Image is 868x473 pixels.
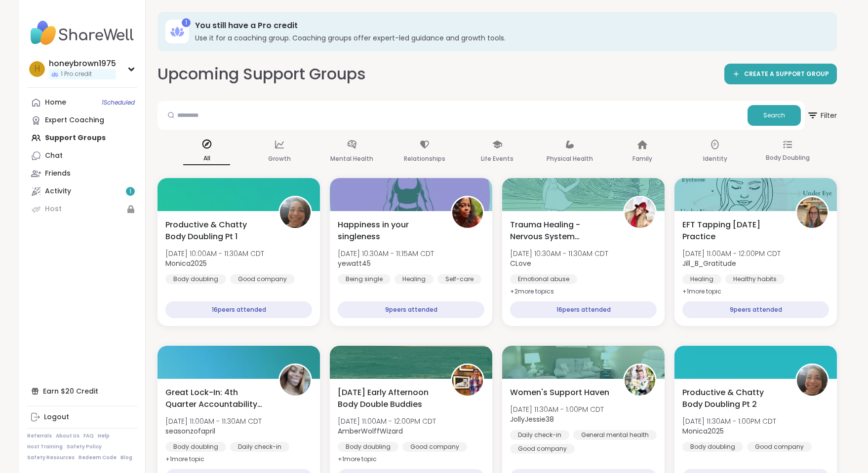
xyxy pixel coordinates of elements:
[682,416,776,426] span: [DATE] 11:30AM - 1:00PM CDT
[45,98,66,108] div: Home
[452,197,483,228] img: yewatt45
[510,301,657,318] div: 16 peers attended
[79,454,117,461] a: Redeem Code
[67,443,102,450] a: Safety Policy
[27,182,137,200] a: Activity1
[27,382,137,400] div: Earn $20 Credit
[27,200,137,218] a: Host
[280,365,311,396] img: seasonzofapril
[338,442,398,452] div: Body doubling
[724,64,837,84] a: CREATE A SUPPORT GROUP
[338,249,434,258] span: [DATE] 10:30AM - 11:15AM CDT
[49,58,116,69] div: honeybrown1975
[625,365,655,396] img: JollyJessie38
[510,258,531,268] b: CLove
[165,258,207,268] b: Monica2025
[573,430,657,440] div: General mental health
[45,151,63,161] div: Chat
[510,430,569,440] div: Daily check-in
[763,111,785,120] span: Search
[268,153,291,165] p: Growth
[437,274,481,284] div: Self-care
[744,70,829,78] span: CREATE A SUPPORT GROUP
[338,387,440,410] span: [DATE] Early Afternoon Body Double Buddies
[165,274,226,284] div: Body doubling
[102,99,135,107] span: 1 Scheduled
[165,301,312,318] div: 16 peers attended
[747,442,812,452] div: Good company
[330,153,373,165] p: Mental Health
[230,274,295,284] div: Good company
[27,443,63,450] a: Host Training
[165,442,226,452] div: Body doubling
[56,433,79,439] a: About Us
[481,153,513,165] p: Life Events
[452,365,483,396] img: AmberWolffWizard
[27,111,137,129] a: Expert Coaching
[395,274,434,284] div: Healing
[27,433,52,439] a: Referrals
[703,153,727,165] p: Identity
[402,442,467,452] div: Good company
[195,33,823,43] h3: Use it for a coaching group. Coaching groups offer expert-led guidance and growth tools.
[98,433,110,439] a: Help
[682,274,721,284] div: Healing
[280,197,311,228] img: Monica2025
[158,63,366,85] h2: Upcoming Support Groups
[510,249,608,258] span: [DATE] 10:30AM - 11:30AM CDT
[183,152,230,165] p: All
[510,414,554,424] b: JollyJessie38
[27,165,137,182] a: Friends
[338,426,403,436] b: AmberWolffWizard
[748,105,801,126] button: Search
[510,404,604,414] span: [DATE] 11:30AM - 1:00PM CDT
[807,104,837,127] span: Filter
[45,186,71,196] div: Activity
[338,301,484,318] div: 9 peers attended
[165,249,264,258] span: [DATE] 10:00AM - 11:30AM CDT
[338,416,436,426] span: [DATE] 11:00AM - 12:00PM CDT
[797,365,828,396] img: Monica2025
[27,147,137,165] a: Chat
[725,274,785,284] div: Healthy habits
[27,454,75,461] a: Safety Resources
[165,387,268,410] span: Great Lock-In: 4th Quarter Accountability Partner
[510,219,612,243] span: Trauma Healing - Nervous System Regulation
[165,416,262,426] span: [DATE] 11:00AM - 11:30AM CDT
[230,442,289,452] div: Daily check-in
[797,197,828,228] img: Jill_B_Gratitude
[27,408,137,426] a: Logout
[682,258,736,268] b: Jill_B_Gratitude
[682,426,724,436] b: Monica2025
[682,387,785,410] span: Productive & Chatty Body Doubling Pt 2
[682,442,743,452] div: Body doubling
[632,153,652,165] p: Family
[510,274,577,284] div: Emotional abuse
[510,387,609,399] span: Women's Support Haven
[682,219,785,243] span: EFT Tapping [DATE] Practice
[766,152,810,164] p: Body Doubling
[195,20,823,31] h3: You still have a Pro credit
[682,301,829,318] div: 9 peers attended
[510,444,575,454] div: Good company
[338,274,391,284] div: Being single
[45,115,104,125] div: Expert Coaching
[807,101,837,130] button: Filter
[165,426,215,436] b: seasonzofapril
[44,412,69,422] div: Logout
[45,169,71,179] div: Friends
[682,249,781,258] span: [DATE] 11:00AM - 12:00PM CDT
[129,187,131,196] span: 1
[338,219,440,243] span: Happiness in your singleness
[120,454,132,461] a: Blog
[61,70,92,78] span: 1 Pro credit
[83,433,94,439] a: FAQ
[547,153,593,165] p: Physical Health
[625,197,655,228] img: CLove
[35,63,40,75] span: h
[182,18,191,27] div: 1
[338,258,371,268] b: yewatt45
[165,219,268,243] span: Productive & Chatty Body Doubling Pt 1
[27,16,137,50] img: ShareWell Nav Logo
[404,153,445,165] p: Relationships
